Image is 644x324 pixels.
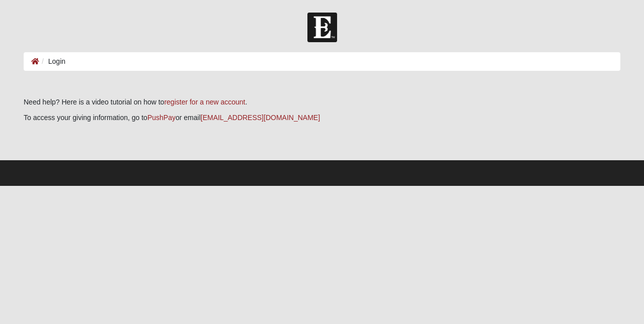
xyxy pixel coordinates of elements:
[147,114,176,122] a: PushPay
[201,114,320,122] a: [EMAIL_ADDRESS][DOMAIN_NAME]
[164,98,245,106] a: register for a new account
[24,97,620,107] p: Need help? Here is a video tutorial on how to .
[307,13,337,42] img: Church of Eleven22 Logo
[24,113,620,123] p: To access your giving information, go to or email
[39,56,65,67] li: Login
